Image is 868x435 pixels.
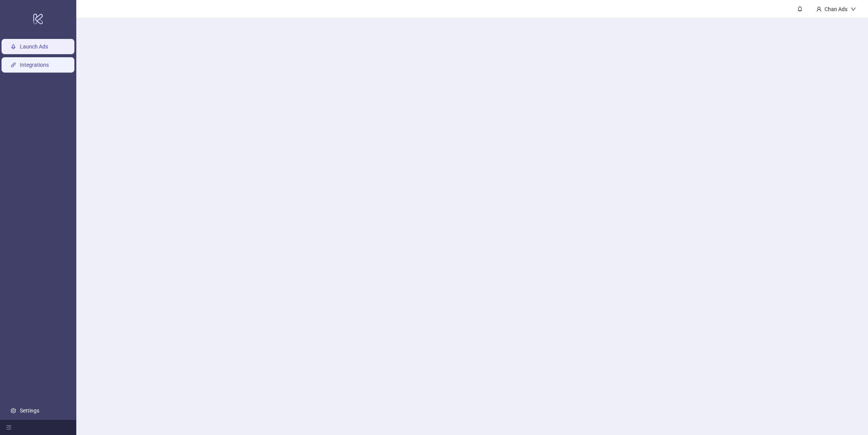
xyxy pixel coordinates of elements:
span: down [850,6,856,12]
span: menu-fold [6,425,11,430]
div: Chan Ads [821,5,850,13]
span: user [816,6,821,12]
a: Settings [20,408,39,414]
span: bell [797,6,802,11]
a: Integrations [20,62,49,68]
a: Launch Ads [20,44,48,50]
